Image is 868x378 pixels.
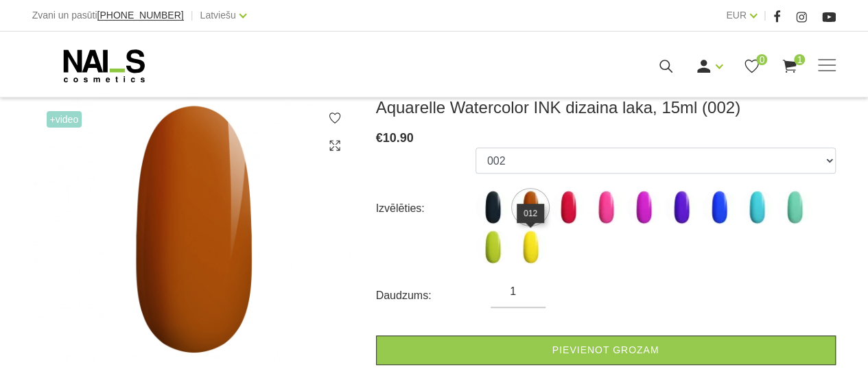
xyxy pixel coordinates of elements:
img: ... [589,190,623,224]
img: Aquarelle Watercolor INK dizaina laka, 15ml [33,97,355,361]
img: ... [626,190,661,224]
a: [PHONE_NUMBER] [97,10,184,21]
div: Izvēlēties: [376,198,476,220]
a: Pievienot grozam [376,335,836,365]
div: Zvani un pasūti [32,7,184,24]
a: EUR [726,7,747,23]
span: | [764,7,766,24]
img: ... [777,190,812,224]
img: ... [476,190,510,224]
h3: Aquarelle Watercolor INK dizaina laka, 15ml (002) [376,97,836,118]
img: ... [513,190,548,224]
span: 0 [756,54,767,65]
span: [PHONE_NUMBER] [97,10,184,21]
img: ... [476,230,510,264]
span: 10.90 [383,131,414,145]
img: ... [551,190,585,224]
img: ... [664,190,699,224]
span: +Video [47,111,82,128]
span: | [191,7,193,24]
img: ... [740,190,774,224]
span: 1 [794,54,805,65]
img: ... [513,230,548,264]
a: 1 [781,58,798,75]
div: Daudzums: [376,285,491,307]
a: 0 [743,58,760,75]
img: ... [702,190,736,224]
a: Latviešu [200,7,236,23]
span: € [376,131,383,145]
